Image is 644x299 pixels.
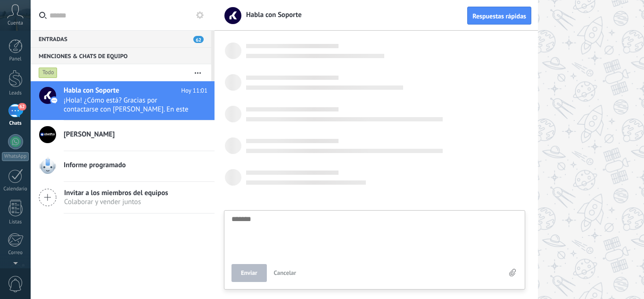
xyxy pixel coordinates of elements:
[31,120,215,151] a: [PERSON_NAME]
[240,10,302,19] span: Habla con Soporte
[64,96,190,114] span: ¡Hola! ¿Cómo está? Gracias por contactarse con [PERSON_NAME]. En este momento está hablando con e...
[2,219,29,225] div: Listas
[467,7,531,25] button: Respuestas rápidas
[39,67,58,78] div: Todo
[64,197,168,206] span: Colaborar y vender juntos
[31,47,211,64] div: Menciones & Chats de equipo
[2,152,29,161] div: WhatsApp
[2,250,29,256] div: Correo
[231,264,267,282] button: Enviar
[2,186,29,192] div: Calendario
[181,86,207,95] span: Hoy 11:01
[31,30,211,47] div: Entradas
[241,270,257,276] span: Enviar
[31,151,215,181] a: Informe programado
[8,20,23,26] span: Cuenta
[193,36,204,43] span: 62
[31,81,215,120] a: Habla con Soporte Hoy 11:01 ¡Hola! ¿Cómo está? Gracias por contactarse con [PERSON_NAME]. En este...
[270,264,300,282] button: Cancelar
[472,13,526,19] span: Respuestas rápidas
[64,188,168,197] span: Invitar a los miembros del equipos
[64,86,119,95] span: Habla con Soporte
[18,103,26,111] span: 62
[2,90,29,96] div: Leads
[2,56,29,62] div: Panel
[274,269,297,277] span: Cancelar
[2,120,29,127] div: Chats
[64,161,126,170] span: Informe programado
[64,130,115,139] span: [PERSON_NAME]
